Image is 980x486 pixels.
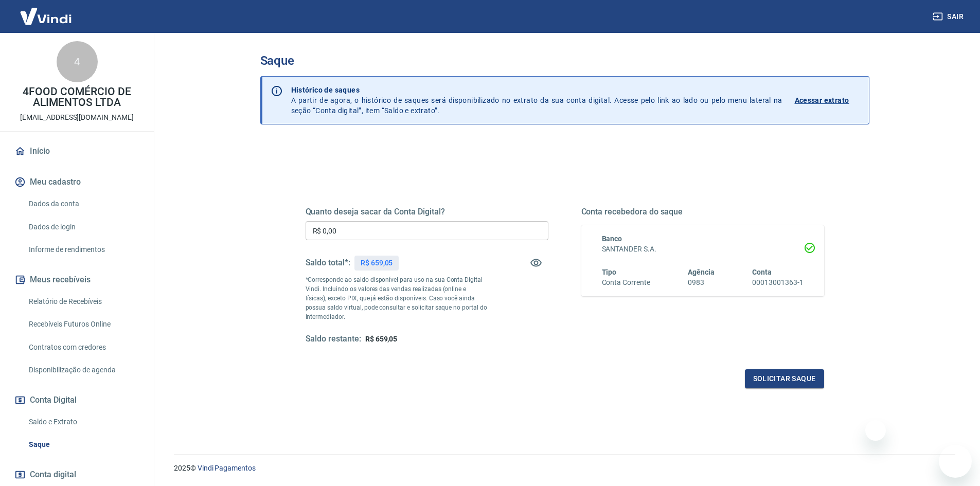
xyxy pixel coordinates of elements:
p: 2025 © [174,463,955,474]
iframe: Botão para abrir a janela de mensagens [939,445,972,478]
button: Conta Digital [12,389,141,411]
iframe: Fechar mensagem [865,420,886,441]
a: Contratos com credores [25,337,141,358]
a: Dados da conta [25,193,141,214]
h5: Conta recebedora do saque [581,207,824,217]
a: Informe de rendimentos [25,239,141,260]
p: Histórico de saques [291,85,782,95]
p: 4FOOD COMÉRCIO DE ALIMENTOS LTDA [8,86,146,108]
span: Conta [752,268,772,276]
p: R$ 659,05 [361,258,393,268]
h6: 0983 [688,277,715,288]
a: Início [12,140,141,163]
img: Vindi [12,1,79,32]
a: Acessar extrato [795,85,861,116]
a: Saque [25,434,141,455]
h5: Saldo restante: [306,334,361,345]
div: 4 [57,41,98,82]
h5: Saldo total*: [306,258,350,268]
button: Sair [931,7,968,26]
p: [EMAIL_ADDRESS][DOMAIN_NAME] [20,112,134,123]
h5: Quanto deseja sacar da Conta Digital? [306,207,548,217]
span: Tipo [602,268,617,276]
span: R$ 659,05 [365,335,398,343]
p: A partir de agora, o histórico de saques será disponibilizado no extrato da sua conta digital. Ac... [291,85,782,116]
button: Meu cadastro [12,171,141,193]
h6: SANTANDER S.A. [602,244,804,255]
span: Banco [602,235,622,243]
a: Disponibilização de agenda [25,359,141,381]
span: Conta digital [30,467,76,482]
a: Relatório de Recebíveis [25,291,141,312]
a: Vindi Pagamentos [198,464,256,472]
button: Meus recebíveis [12,268,141,291]
span: Agência [688,268,715,276]
a: Conta digital [12,463,141,486]
a: Saldo e Extrato [25,411,141,433]
h6: 00013001363-1 [752,277,803,288]
a: Dados de login [25,217,141,238]
button: Solicitar saque [745,369,824,388]
h3: Saque [260,53,869,68]
p: *Corresponde ao saldo disponível para uso na sua Conta Digital Vindi. Incluindo os valores das ve... [306,275,488,321]
p: Acessar extrato [795,95,849,105]
h6: Conta Corrente [602,277,650,288]
a: Recebíveis Futuros Online [25,314,141,335]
